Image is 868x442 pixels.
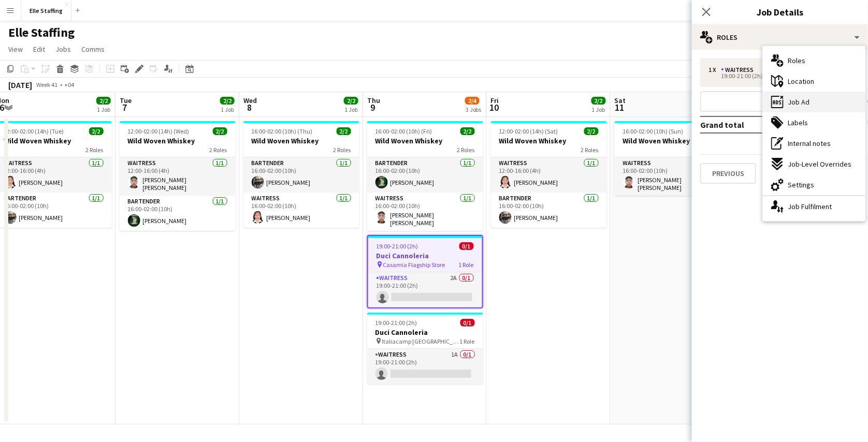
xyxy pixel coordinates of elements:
[700,116,794,133] td: Grand total
[489,101,499,113] span: 10
[64,81,74,89] div: +04
[367,193,483,231] app-card-role: Waitress1/116:00-02:00 (10h)[PERSON_NAME] [PERSON_NAME]
[615,96,626,105] span: Sat
[8,80,32,90] div: [DATE]
[367,121,483,231] app-job-card: 16:00-02:00 (10h) (Fri)2/2Wild Woven Whiskey2 RolesBartender1/116:00-02:00 (10h)[PERSON_NAME]Wait...
[8,45,23,54] span: View
[383,261,445,269] span: Casamia Flagship Store
[128,127,190,135] span: 12:00-02:00 (14h) (Wed)
[708,66,721,73] div: 1 x
[763,196,865,217] div: Job Fulfilment
[120,96,132,105] span: Tue
[337,127,351,135] span: 2/2
[491,96,499,105] span: Fri
[243,136,359,145] h3: Wild Woven Whiskey
[51,42,75,56] a: Jobs
[615,157,731,196] app-card-role: Waitress1/116:00-02:00 (10h)[PERSON_NAME] [PERSON_NAME]
[367,313,483,384] app-job-card: 19:00-21:00 (2h)0/1Duci Cannoleria Italiacamp [GEOGRAPHIC_DATA] Hub1 RoleWaitress1A0/119:00-21:00...
[465,97,480,105] span: 2/4
[460,319,475,327] span: 0/1
[8,25,75,40] h1: Elle Staffing
[788,97,809,107] span: Job Ad
[118,101,132,113] span: 7
[581,146,599,154] span: 2 Roles
[700,163,756,184] button: Previous
[120,121,236,231] app-job-card: 12:00-02:00 (14h) (Wed)2/2Wild Woven Whiskey2 RolesWaitress1/112:00-16:00 (4h)[PERSON_NAME] [PERS...
[368,251,482,260] h3: Duci Cannoleria
[367,328,483,337] h3: Duci Cannoleria
[788,56,805,65] span: Roles
[81,45,105,54] span: Comms
[86,146,104,154] span: 2 Roles
[623,127,684,135] span: 16:00-02:00 (10h) (Sun)
[692,25,868,50] div: Roles
[97,106,110,113] div: 1 Job
[459,261,474,269] span: 1 Role
[459,242,474,250] span: 0/1
[221,106,234,113] div: 1 Job
[615,121,731,196] app-job-card: 16:00-02:00 (10h) (Sun)1/1Wild Woven Whiskey1 RoleWaitress1/116:00-02:00 (10h)[PERSON_NAME] [PERS...
[242,101,257,113] span: 8
[4,42,27,56] a: View
[120,196,236,231] app-card-role: Bartender1/116:00-02:00 (10h)[PERSON_NAME]
[460,127,475,135] span: 2/2
[457,146,475,154] span: 2 Roles
[77,42,109,56] a: Comms
[210,146,227,154] span: 2 Roles
[120,157,236,196] app-card-role: Waitress1/112:00-16:00 (4h)[PERSON_NAME] [PERSON_NAME]
[491,136,607,145] h3: Wild Woven Whiskey
[243,193,359,228] app-card-role: Waitress1/116:00-02:00 (10h)[PERSON_NAME]
[21,1,71,21] button: Elle Staffing
[613,101,626,113] span: 11
[788,118,808,127] span: Labels
[243,157,359,193] app-card-role: Bartender1/116:00-02:00 (10h)[PERSON_NAME]
[382,337,460,345] span: Italiacamp [GEOGRAPHIC_DATA] Hub
[33,45,45,54] span: Edit
[220,97,235,105] span: 2/2
[491,193,607,228] app-card-role: Bartender1/116:00-02:00 (10h)[PERSON_NAME]
[499,127,558,135] span: 12:00-02:00 (14h) (Sat)
[367,235,483,308] app-job-card: 19:00-21:00 (2h)0/1Duci Cannoleria Casamia Flagship Store1 RoleWaitress2A0/119:00-21:00 (2h)
[29,42,49,56] a: Edit
[89,127,104,135] span: 2/2
[344,97,358,105] span: 2/2
[367,136,483,145] h3: Wild Woven Whiskey
[788,180,814,189] span: Settings
[243,96,257,105] span: Wed
[584,127,599,135] span: 2/2
[252,127,313,135] span: 16:00-02:00 (10h) (Thu)
[466,106,482,113] div: 3 Jobs
[700,91,860,112] button: Add role
[375,127,432,135] span: 16:00-02:00 (10h) (Fri)
[4,127,64,135] span: 12:00-02:00 (14h) (Tue)
[213,127,227,135] span: 2/2
[375,319,417,327] span: 19:00-21:00 (2h)
[721,66,758,73] div: Waitress
[592,106,605,113] div: 1 Job
[368,272,482,307] app-card-role: Waitress2A0/119:00-21:00 (2h)
[788,77,814,86] span: Location
[334,146,351,154] span: 2 Roles
[96,97,111,105] span: 2/2
[34,81,60,89] span: Week 41
[344,106,358,113] div: 1 Job
[708,73,841,79] div: 19:00-21:00 (2h)
[788,159,851,169] span: Job-Level Overrides
[55,45,71,54] span: Jobs
[377,242,418,250] span: 19:00-21:00 (2h)
[615,136,731,145] h3: Wild Woven Whiskey
[366,101,380,113] span: 9
[367,349,483,384] app-card-role: Waitress1A0/119:00-21:00 (2h)
[367,96,380,105] span: Thu
[692,5,868,19] h3: Job Details
[491,121,607,228] app-job-card: 12:00-02:00 (14h) (Sat)2/2Wild Woven Whiskey2 RolesWaitress1/112:00-16:00 (4h)[PERSON_NAME]Barten...
[243,121,359,228] app-job-card: 16:00-02:00 (10h) (Thu)2/2Wild Woven Whiskey2 RolesBartender1/116:00-02:00 (10h)[PERSON_NAME]Wait...
[367,157,483,193] app-card-role: Bartender1/116:00-02:00 (10h)[PERSON_NAME]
